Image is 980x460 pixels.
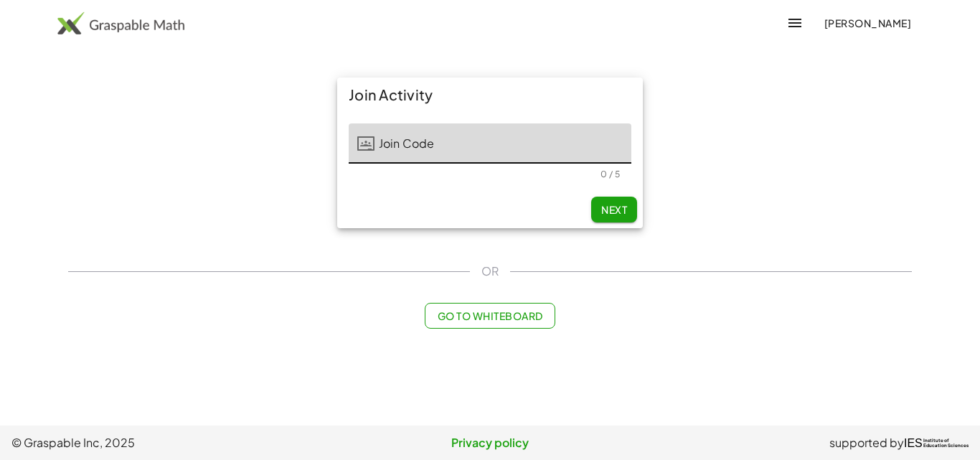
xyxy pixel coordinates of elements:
[812,10,923,36] button: [PERSON_NAME]
[481,263,499,280] span: OR
[600,169,620,179] div: 0 / 5
[904,434,969,451] a: IESInstitute ofEducation Sciences
[601,203,627,216] span: Next
[904,436,923,450] span: IES
[591,197,637,222] button: Next
[337,78,643,112] div: Join Activity
[331,434,650,451] a: Privacy policy
[437,309,542,322] span: Go to Whiteboard
[425,303,555,329] button: Go to Whiteboard
[923,438,969,449] span: Institute of Education Sciences
[824,17,911,29] span: [PERSON_NAME]
[11,434,331,451] span: © Graspable Inc, 2025
[829,434,904,451] span: supported by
